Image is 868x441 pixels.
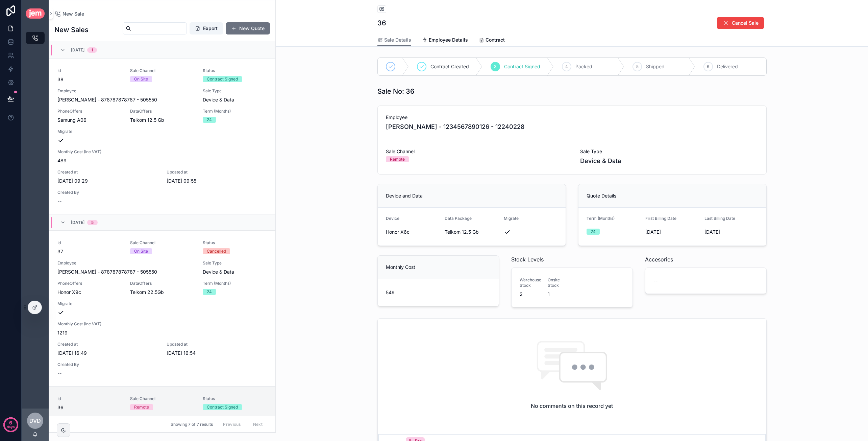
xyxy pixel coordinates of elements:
div: Contract Signed [207,76,238,82]
span: Packed [575,63,592,70]
span: Showing 7 of 7 results [171,422,213,427]
span: Device and Data [386,193,423,199]
span: Created By [57,190,122,195]
span: Monthly Cost (Inc VAT) [57,321,267,327]
div: 24 [207,289,212,295]
span: 2 [520,291,540,298]
span: New Sale [63,10,84,17]
span: Status [203,68,267,73]
div: Remote [134,404,149,410]
span: Delivered [717,63,738,70]
span: Term (Months) [587,216,615,221]
span: Employee Details [429,37,468,43]
span: PhoneOffers [57,281,122,286]
span: [DATE] [704,229,758,235]
span: [DATE] [71,220,84,225]
span: 36 [57,404,122,411]
span: -- [653,277,658,284]
div: 24 [591,229,596,235]
span: Created at [57,342,158,347]
span: Honor X6c [386,229,410,235]
h1: New Sales [54,25,89,34]
span: Onsite Stock [548,277,568,288]
span: Stock Levels [511,255,544,263]
span: Telkom 12.5 Gb [445,229,479,235]
button: Export [190,22,223,34]
span: Created at [57,169,158,175]
span: Employee [57,88,195,94]
span: Sale Type [203,88,267,94]
span: Monthly Cost [386,264,415,270]
span: 4 [565,64,568,69]
span: Device & Data [203,96,267,103]
span: Employee [57,260,195,266]
span: Warehouse Stock [520,277,540,288]
a: Contract [479,34,505,47]
span: Telkom 22.5Gb [130,289,164,296]
span: Samung A06 [57,117,86,123]
a: Id37Sale ChannelOn SiteStatusCancelledEmployee[PERSON_NAME] - 878787878787 - 505550Sale TypeDevic... [49,230,275,386]
button: Cancel Sale [717,17,764,29]
div: 5 [91,220,94,225]
span: 3 [494,64,496,69]
span: Monthly Cost (Inc VAT) [57,149,267,155]
button: New Quote [226,22,270,34]
div: Cancelled [207,248,226,254]
span: [DATE] [645,229,699,235]
span: 489 [57,157,267,164]
span: [DATE] 16:49 [57,350,158,356]
span: [DATE] 16:54 [167,350,268,356]
span: 37 [57,248,122,255]
span: Created By [57,362,122,367]
span: Contract [486,37,505,43]
span: Sale Details [384,37,411,43]
span: Device & Data [580,156,758,166]
span: Sale Channel [386,148,564,155]
span: Status [203,396,267,401]
span: Honor X9c [57,289,81,296]
span: DataOffers [130,109,195,114]
span: Sale Type [580,148,758,155]
span: [PERSON_NAME] - 878787878787 - 505550 [57,269,157,275]
span: 1 [548,291,568,298]
span: First Billing Date [645,216,676,221]
h1: Sale No: 36 [377,87,415,96]
a: New Sale [54,10,84,17]
span: PhoneOffers [57,109,122,114]
h2: No comments on this record yet [531,402,613,410]
div: 24 [207,117,212,123]
span: [DATE] 09:29 [57,178,158,184]
span: Migrate [57,301,158,306]
span: 6 [707,64,709,69]
span: Quote Details [587,193,616,199]
span: Status [203,240,267,246]
span: 38 [57,76,122,83]
span: Contract Signed [504,63,540,70]
span: Migrate [504,216,519,221]
span: 1219 [57,329,267,336]
div: scrollable content [22,27,49,53]
span: Shipped [646,63,665,70]
span: -- [57,370,61,377]
span: Updated at [167,169,268,175]
span: Device & Data [203,269,267,275]
span: Updated at [167,342,268,347]
a: Id38Sale ChannelOn SiteStatusContract SignedEmployee[PERSON_NAME] - 878787878787 - 505550Sale Typ... [49,58,275,214]
span: -- [57,198,61,205]
span: DataOffers [130,281,195,286]
span: Sale Channel [130,240,195,246]
span: [PERSON_NAME] - 878787878787 - 505550 [57,96,157,103]
span: Last Billing Date [704,216,735,221]
div: On Site [134,76,148,82]
span: Employee [386,114,758,121]
span: [DATE] 09:55 [167,178,268,184]
span: Id [57,68,122,73]
p: days [7,422,15,432]
a: Employee Details [422,34,468,47]
p: 6 [9,419,12,426]
span: [DATE] [71,47,84,53]
span: Sale Type [203,260,267,266]
span: Migrate [57,129,158,134]
span: Id [57,396,122,401]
